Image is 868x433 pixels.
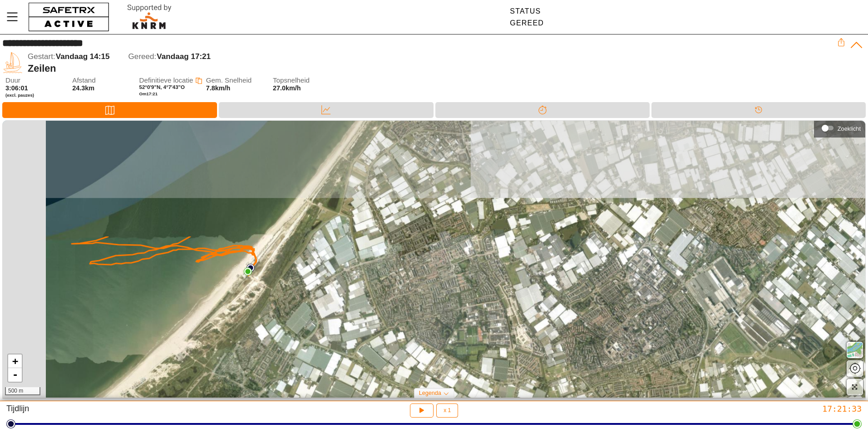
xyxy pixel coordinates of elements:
img: SAILING.svg [2,52,23,73]
div: Zoeklicht [838,125,861,132]
span: Gestart: [28,52,55,61]
div: Data [219,102,433,118]
span: Gereed: [128,52,157,61]
img: RescueLogo.svg [117,2,182,32]
div: 17:21:33 [579,403,862,414]
span: Gem. Snelheid [206,77,264,84]
span: 52°0'9"N, 4°7'43"O [139,84,185,90]
span: 7.8km/h [206,84,231,92]
div: Kaart [2,102,217,118]
span: Definitieve locatie [139,76,193,84]
div: Tijdlijn [6,403,289,418]
a: Zoom in [8,354,22,368]
span: Duur [5,77,64,84]
span: 27.0km/h [273,84,301,92]
span: 24.3km [72,84,94,92]
span: Topsnelheid [273,77,331,84]
div: Splitsen [435,102,650,118]
img: PathStart.svg [247,264,255,272]
span: Afstand [72,77,130,84]
div: Zeilen [28,63,837,74]
div: Status [510,7,544,15]
span: (excl. pauzes) [5,93,64,98]
a: Zoom out [8,368,22,382]
div: Zoeklicht [819,121,861,135]
span: Vandaag 17:21 [157,52,211,61]
div: Tijdlijn [651,102,866,118]
span: Vandaag 14:15 [56,52,110,61]
img: PathEnd.svg [244,267,252,276]
span: 3:06:01 [5,84,28,92]
div: Gereed [510,19,544,27]
button: x 1 [436,403,458,418]
span: Legenda [419,390,441,396]
span: x 1 [444,408,451,413]
div: 500 m [5,387,40,395]
span: Om 17:21 [139,91,158,96]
